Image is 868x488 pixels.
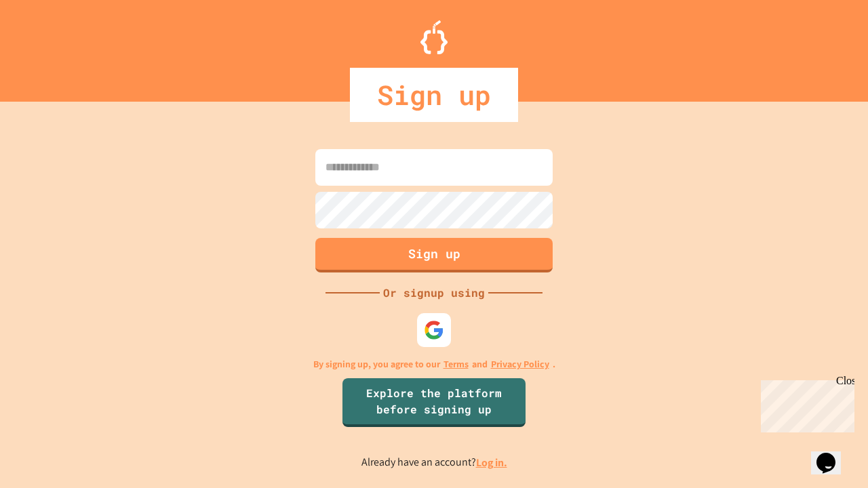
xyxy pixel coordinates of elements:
[755,375,854,432] iframe: chat widget
[315,238,553,272] button: Sign up
[424,320,444,340] img: google-icon.svg
[350,68,518,122] div: Sign up
[361,454,507,471] p: Already have an account?
[420,20,448,54] img: Logo.svg
[5,5,94,86] div: Chat with us now!Close
[380,285,488,301] div: Or signup using
[443,357,469,371] a: Terms
[313,357,555,371] p: By signing up, you agree to our and .
[811,434,854,474] iframe: chat widget
[491,357,549,371] a: Privacy Policy
[342,378,526,427] a: Explore the platform before signing up
[476,455,507,470] a: Log in.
